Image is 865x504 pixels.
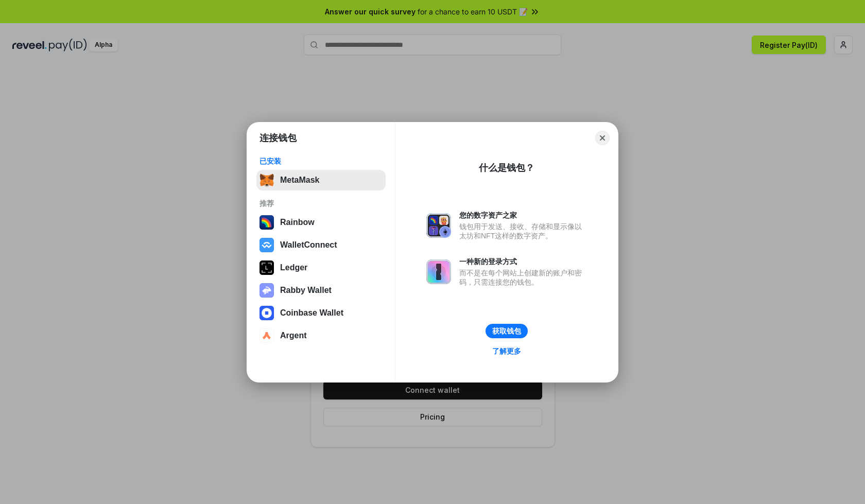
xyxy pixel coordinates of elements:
[280,263,307,272] div: Ledger
[259,328,274,343] img: svg+xml,%3Csvg%20width%3D%2228%22%20height%3D%2228%22%20viewBox%3D%220%200%2028%2028%22%20fill%3D...
[256,170,386,190] button: MetaMask
[426,259,451,284] img: svg+xml,%3Csvg%20xmlns%3D%22http%3A%2F%2Fwww.w3.org%2F2000%2Fsvg%22%20fill%3D%22none%22%20viewBox...
[259,157,383,166] div: 已安装
[280,331,307,340] div: Argent
[259,215,274,230] img: svg+xml,%3Csvg%20width%3D%22120%22%20height%3D%22120%22%20viewBox%3D%220%200%20120%20120%22%20fil...
[280,240,337,250] div: WalletConnect
[492,326,521,336] div: 获取钱包
[259,132,297,144] h1: 连接钱包
[486,344,527,358] a: 了解更多
[280,308,343,318] div: Coinbase Wallet
[256,212,386,233] button: Rainbow
[486,324,528,338] button: 获取钱包
[256,303,386,323] button: Coinbase Wallet
[280,286,332,295] div: Rabby Wallet
[459,222,587,240] div: 钱包用于发送、接收、存储和显示像以太坊和NFT这样的数字资产。
[259,173,274,187] img: svg+xml,%3Csvg%20fill%3D%22none%22%20height%3D%2233%22%20viewBox%3D%220%200%2035%2033%22%20width%...
[459,257,587,266] div: 一种新的登录方式
[256,235,386,255] button: WalletConnect
[259,260,274,275] img: svg+xml,%3Csvg%20xmlns%3D%22http%3A%2F%2Fwww.w3.org%2F2000%2Fsvg%22%20width%3D%2228%22%20height%3...
[256,280,386,301] button: Rabby Wallet
[259,238,274,252] img: svg+xml,%3Csvg%20width%3D%2228%22%20height%3D%2228%22%20viewBox%3D%220%200%2028%2028%22%20fill%3D...
[259,283,274,298] img: svg+xml,%3Csvg%20xmlns%3D%22http%3A%2F%2Fwww.w3.org%2F2000%2Fsvg%22%20fill%3D%22none%22%20viewBox...
[459,268,587,287] div: 而不是在每个网站上创建新的账户和密码，只需连接您的钱包。
[280,218,315,227] div: Rainbow
[426,213,451,238] img: svg+xml,%3Csvg%20xmlns%3D%22http%3A%2F%2Fwww.w3.org%2F2000%2Fsvg%22%20fill%3D%22none%22%20viewBox...
[259,306,274,320] img: svg+xml,%3Csvg%20width%3D%2228%22%20height%3D%2228%22%20viewBox%3D%220%200%2028%2028%22%20fill%3D...
[459,211,587,220] div: 您的数字资产之家
[492,346,521,356] div: 了解更多
[280,176,319,185] div: MetaMask
[256,325,386,346] button: Argent
[256,257,386,278] button: Ledger
[595,131,610,145] button: Close
[479,162,534,174] div: 什么是钱包？
[259,199,383,208] div: 推荐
